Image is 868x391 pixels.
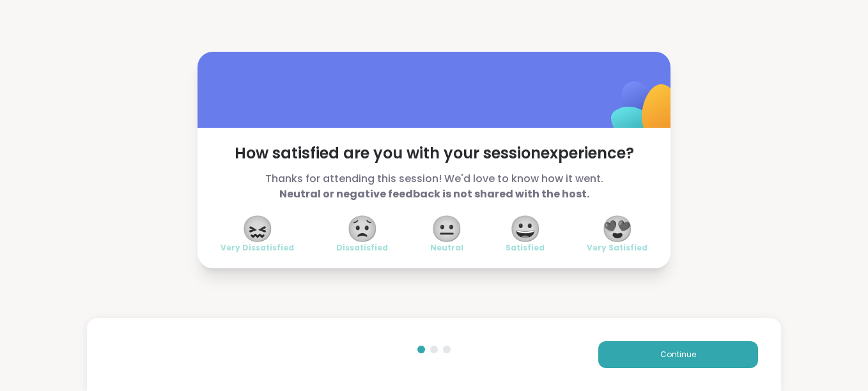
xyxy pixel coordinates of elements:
span: 😀 [509,217,541,240]
span: 😐 [431,217,463,240]
span: Continue [660,349,696,360]
span: 😖 [242,217,274,240]
span: Dissatisfied [336,243,388,253]
span: Neutral [430,243,463,253]
button: Continue [598,341,758,368]
span: Thanks for attending this session! We'd love to know how it went. [221,171,647,202]
span: 😍 [601,217,633,240]
b: Neutral or negative feedback is not shared with the host. [279,187,589,201]
span: How satisfied are you with your session experience? [221,143,647,164]
span: Very Satisfied [587,243,647,253]
img: ShareWell Logomark [581,48,708,175]
span: Satisfied [506,243,545,253]
span: Very Dissatisfied [221,243,294,253]
span: 😟 [346,217,378,240]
